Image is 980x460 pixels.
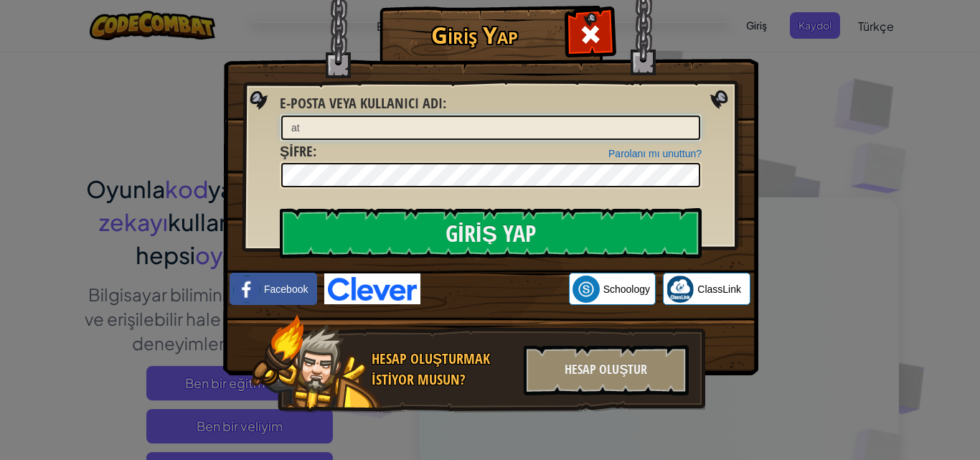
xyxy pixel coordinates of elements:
input: Giriş Yap [280,208,702,258]
div: Hesap oluşturmak istiyor musun? [372,349,515,390]
h1: Giriş Yap [383,22,566,47]
span: Facebook [264,282,308,296]
img: facebook_small.png [233,276,260,303]
span: Şifre [280,141,313,161]
img: classlink-logo-small.png [666,276,694,303]
span: Schoology [603,282,650,296]
a: Parolanı mı unuttun? [608,148,702,159]
div: Hesap Oluştur [524,345,689,395]
span: ClassLink [697,282,741,296]
span: E-posta veya kullanıcı adı [280,93,443,113]
label: : [280,93,446,114]
img: schoology.png [573,276,600,303]
iframe: Sign in with Google Button [420,273,569,305]
img: clever-logo-blue.png [324,273,420,304]
label: : [280,141,316,162]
